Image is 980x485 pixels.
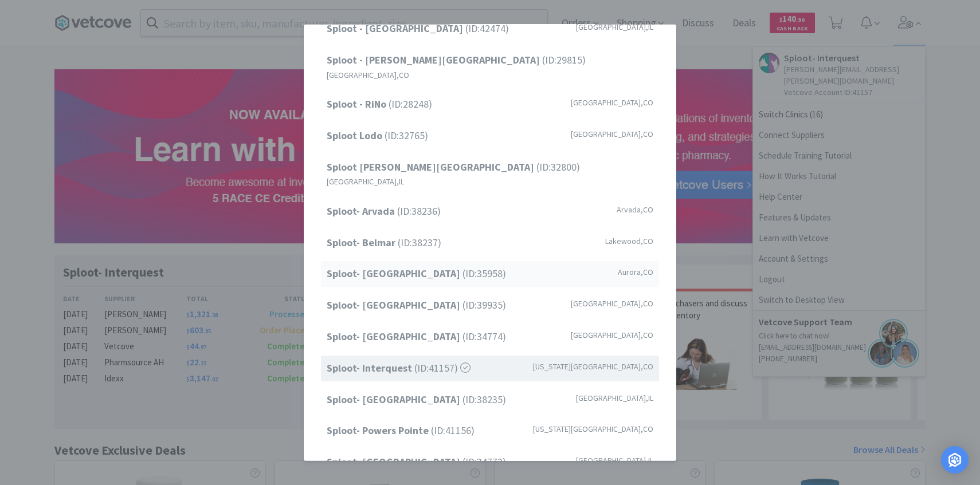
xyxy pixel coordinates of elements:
[571,96,653,109] span: [GEOGRAPHIC_DATA] , CO
[327,53,542,66] strong: Sploot - [PERSON_NAME][GEOGRAPHIC_DATA]
[941,446,969,474] div: Open Intercom Messenger
[327,391,506,408] span: (ID: 38235 )
[327,160,536,173] strong: Sploot [PERSON_NAME][GEOGRAPHIC_DATA]
[576,391,653,404] span: [GEOGRAPHIC_DATA] , IL
[327,203,441,220] span: (ID: 38236 )
[327,235,398,249] strong: Sploot- Belmar
[327,69,409,81] span: [GEOGRAPHIC_DATA] , CO
[327,329,506,345] span: (ID: 34774 )
[327,22,465,35] strong: Sploot - [GEOGRAPHIC_DATA]
[571,329,653,341] span: [GEOGRAPHIC_DATA] , CO
[327,423,475,439] span: (ID: 41156 )
[327,455,462,468] strong: Sploot- [GEOGRAPHIC_DATA]
[617,203,653,216] span: Arvada , CO
[327,159,580,175] span: (ID: 32800 )
[327,297,506,314] span: (ID: 39935 )
[327,52,586,69] span: (ID: 29815 )
[618,266,653,278] span: Aurora , CO
[571,297,653,310] span: [GEOGRAPHIC_DATA] , CO
[327,129,385,142] strong: Sploot Lodo
[533,360,653,373] span: [US_STATE][GEOGRAPHIC_DATA] , CO
[327,234,441,251] span: (ID: 38237 )
[327,454,506,471] span: (ID: 34773 )
[327,175,404,188] span: [GEOGRAPHIC_DATA] , IL
[327,128,428,144] span: (ID: 32765 )
[576,21,653,33] span: [GEOGRAPHIC_DATA] , IL
[327,361,414,374] strong: Sploot- Interquest
[605,234,653,247] span: Lakewood , CO
[327,266,506,282] span: (ID: 35958 )
[571,128,653,140] span: [GEOGRAPHIC_DATA] , CO
[327,97,389,111] strong: Sploot - RiNo
[327,330,462,343] strong: Sploot- [GEOGRAPHIC_DATA]
[327,360,471,377] span: (ID: 41157 )
[327,21,509,37] span: (ID: 42474 )
[327,204,397,218] strong: Sploot- Arvada
[576,454,653,467] span: [GEOGRAPHIC_DATA] , IL
[327,424,431,437] strong: Sploot- Powers Pointe
[327,96,432,113] span: (ID: 28248 )
[327,392,462,405] strong: Sploot- [GEOGRAPHIC_DATA]
[327,267,462,280] strong: Sploot- [GEOGRAPHIC_DATA]
[327,298,462,311] strong: Sploot- [GEOGRAPHIC_DATA]
[533,423,653,435] span: [US_STATE][GEOGRAPHIC_DATA] , CO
